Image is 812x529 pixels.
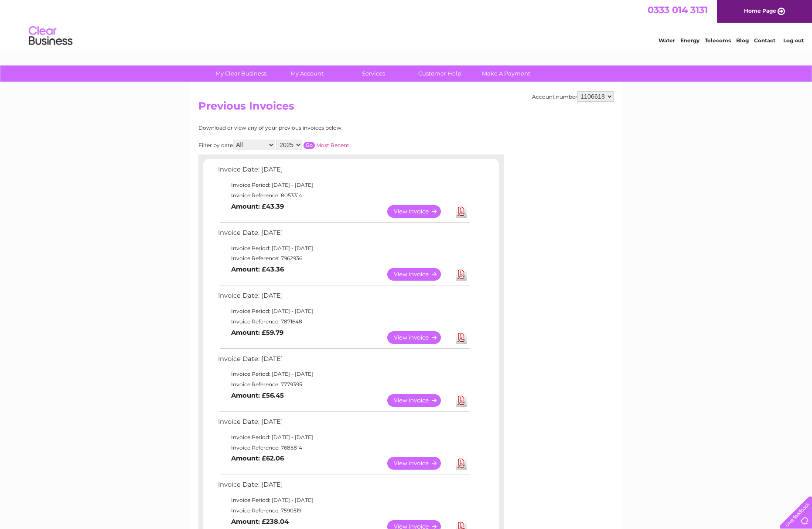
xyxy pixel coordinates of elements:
[316,142,349,148] a: Most Recent
[456,394,467,407] a: Download
[387,331,451,344] a: View
[705,37,731,44] a: Telecoms
[338,65,409,82] a: Services
[387,457,451,470] a: View
[387,268,451,281] a: View
[387,394,451,407] a: View
[216,316,471,327] td: Invoice Reference: 7871648
[456,268,467,281] a: Download
[532,91,614,102] div: Account number
[28,23,73,49] img: logo.png
[271,65,343,82] a: My Account
[216,164,471,180] td: Invoice Date: [DATE]
[216,180,471,190] td: Invoice Period: [DATE] - [DATE]
[216,505,471,516] td: Invoice Reference: 7590519
[783,37,804,44] a: Log out
[231,329,283,337] b: Amount: £59.79
[216,353,471,369] td: Invoice Date: [DATE]
[216,369,471,379] td: Invoice Period: [DATE] - [DATE]
[216,432,471,443] td: Invoice Period: [DATE] - [DATE]
[216,443,471,453] td: Invoice Reference: 7685814
[456,457,467,470] a: Download
[754,37,775,44] a: Contact
[387,205,451,218] a: View
[456,331,467,344] a: Download
[231,518,289,526] b: Amount: £238.04
[216,227,471,243] td: Invoice Date: [DATE]
[404,65,476,82] a: Customer Help
[216,253,471,264] td: Invoice Reference: 7962936
[216,416,471,432] td: Invoice Date: [DATE]
[736,37,749,44] a: Blog
[216,190,471,201] td: Invoice Reference: 8053314
[216,306,471,316] td: Invoice Period: [DATE] - [DATE]
[198,140,427,150] div: Filter by date
[231,203,284,210] b: Amount: £43.39
[205,65,277,82] a: My Clear Business
[216,495,471,505] td: Invoice Period: [DATE] - [DATE]
[216,290,471,306] td: Invoice Date: [DATE]
[658,37,675,44] a: Water
[231,392,284,399] b: Amount: £56.45
[201,5,613,42] div: Clear Business is a trading name of Verastar Limited (registered in [GEOGRAPHIC_DATA] No. 3667643...
[216,243,471,254] td: Invoice Period: [DATE] - [DATE]
[648,4,708,15] a: 0333 014 3131
[231,265,284,273] b: Amount: £43.36
[216,479,471,495] td: Invoice Date: [DATE]
[680,37,699,44] a: Energy
[198,100,614,117] h2: Previous Invoices
[231,454,284,462] b: Amount: £62.06
[456,205,467,218] a: Download
[216,379,471,390] td: Invoice Reference: 7779395
[198,125,427,131] div: Download or view any of your previous invoices below.
[470,65,542,82] a: Make A Payment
